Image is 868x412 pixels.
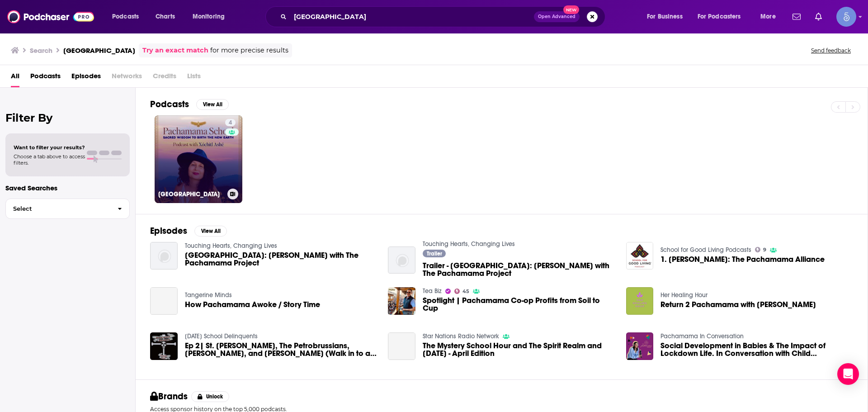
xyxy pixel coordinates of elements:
[626,287,654,315] img: Return 2 Pachamama with Asmaa’a
[388,246,415,274] img: Trailer - New Hall School: Ella Lambert with The Pachamama Project
[193,10,225,23] span: Monitoring
[185,342,377,357] a: Ep 2| St. Carlos Borromeo, The Petrobrussians, Guy Fawkes, and Pachamama (Walk in to a Bar)
[150,242,178,270] img: New Hall School: Ella Lambert with The Pachamama Project
[423,342,615,357] a: The Mystery School Hour and The Spirit Realm and Ascension - April Edition
[290,9,534,24] input: Search podcasts, credits, & more...
[836,7,856,27] span: Logged in as Spiral5-G1
[423,297,615,312] a: Spotlight | Pachamama Co-op Profits from Soil to Cup
[660,256,825,263] span: 1. [PERSON_NAME]: The Pachamama Alliance
[112,69,142,87] span: Networks
[185,301,320,308] a: How Pachamama Awoke / Story Time
[150,225,227,237] a: EpisodesView All
[534,11,580,22] button: Open AdvancedNew
[210,45,288,56] span: for more precise results
[225,119,236,126] a: 4
[194,226,227,237] button: View All
[150,99,229,110] a: PodcastsView All
[660,342,853,357] a: Social Development in Babies & The Impact of Lockdown Life. In Conversation with Child Psychologi...
[150,99,189,110] h2: Podcasts
[423,240,515,248] a: Touching Hearts, Changing Lives
[660,332,744,340] a: Pachamama In Conversation
[150,287,178,315] a: How Pachamama Awoke / Story Time
[626,242,654,270] img: 1. Lynne Twist: The Pachamama Alliance
[837,363,859,385] div: Open Intercom Messenger
[660,301,816,308] span: Return 2 Pachamama with [PERSON_NAME]
[423,332,499,340] a: Star Nations Radio Network
[106,9,151,24] button: open menu
[698,10,741,23] span: For Podcasters
[185,251,377,267] a: New Hall School: Ella Lambert with The Pachamama Project
[191,391,230,402] button: Unlock
[692,9,754,24] button: open menu
[647,10,683,23] span: For Business
[196,99,229,110] button: View All
[150,332,178,360] img: Ep 2| St. Carlos Borromeo, The Petrobrussians, Guy Fawkes, and Pachamama (Walk in to a Bar)
[423,287,442,295] a: Tea Biz
[187,69,201,87] span: Lists
[150,391,188,402] h2: Brands
[185,342,377,357] span: Ep 2| St. [PERSON_NAME], The Petrobrussians, [PERSON_NAME], and [PERSON_NAME] (Walk in to a Bar)
[763,248,766,252] span: 9
[30,69,61,87] a: Podcasts
[274,6,614,27] div: Search podcasts, credits, & more...
[185,251,377,267] span: [GEOGRAPHIC_DATA]: [PERSON_NAME] with The Pachamama Project
[660,291,708,299] a: Her Healing Hour
[156,10,175,23] span: Charts
[836,7,856,27] img: User Profile
[626,332,654,360] img: Social Development in Babies & The Impact of Lockdown Life. In Conversation with Child Psychologi...
[185,291,232,299] a: Tangerine Minds
[150,225,187,237] h2: Episodes
[14,153,85,166] span: Choose a tab above to access filters.
[538,14,576,19] span: Open Advanced
[5,111,130,124] h2: Filter By
[660,246,751,254] a: School for Good Living Podcasts
[5,199,130,219] button: Select
[5,184,130,192] p: Saved Searches
[63,46,135,55] h3: [GEOGRAPHIC_DATA]
[789,9,804,24] a: Show notifications dropdown
[754,9,787,24] button: open menu
[142,45,208,56] a: Try an exact match
[660,342,853,357] span: Social Development in Babies & The Impact of Lockdown Life. In Conversation with Child [MEDICAL_D...
[71,69,101,87] a: Episodes
[7,8,94,25] img: Podchaser - Follow, Share and Rate Podcasts
[14,144,85,151] span: Want to filter your results?
[423,342,615,357] span: The Mystery School Hour and The Spirit Realm and [DATE] - April Edition
[186,9,236,24] button: open menu
[423,262,615,277] a: Trailer - New Hall School: Ella Lambert with The Pachamama Project
[112,10,139,23] span: Podcasts
[641,9,694,24] button: open menu
[388,287,415,315] img: Spotlight | Pachamama Co-op Profits from Soil to Cup
[427,251,442,256] span: Trailer
[811,9,826,24] a: Show notifications dropdown
[388,332,415,360] a: The Mystery School Hour and The Spirit Realm and Ascension - April Edition
[229,118,232,128] span: 4
[153,69,176,87] span: Credits
[660,301,816,308] a: Return 2 Pachamama with Asmaa’a
[760,10,776,23] span: More
[150,9,180,24] a: Charts
[6,206,110,212] span: Select
[454,289,469,294] a: 45
[158,190,224,198] h3: [GEOGRAPHIC_DATA]
[11,69,19,87] a: All
[755,247,766,252] a: 9
[836,7,856,27] button: Show profile menu
[462,289,469,294] span: 45
[563,5,580,14] span: New
[30,46,52,55] h3: Search
[185,332,258,340] a: Sunday School Delinquents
